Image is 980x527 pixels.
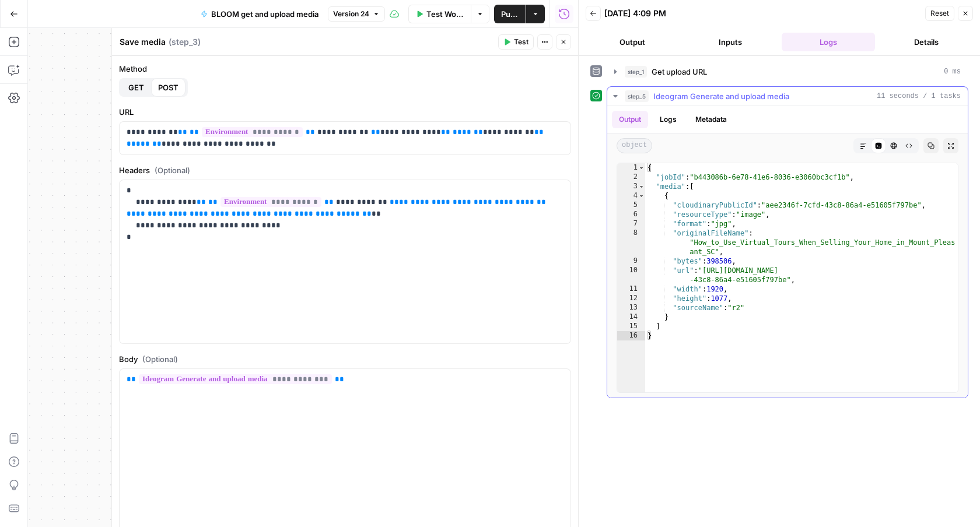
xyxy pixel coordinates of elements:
[925,6,954,21] button: Reset
[333,9,369,19] span: Version 24
[880,33,973,51] button: Details
[119,164,571,176] label: Headers
[142,353,178,365] span: (Optional)
[617,303,645,312] div: 13
[684,33,777,51] button: Inputs
[688,111,734,128] button: Metadata
[625,90,649,102] span: step_5
[653,90,789,102] span: Ideogram Generate and upload media
[119,353,571,365] label: Body
[782,33,875,51] button: Logs
[169,36,201,48] span: ( step_3 )
[158,82,178,93] span: POST
[617,257,645,266] div: 9
[617,322,645,331] div: 15
[514,37,528,47] span: Test
[408,5,471,23] button: Test Workflow
[638,163,645,173] span: Toggle code folding, rows 1 through 16
[617,312,645,322] div: 14
[586,33,679,51] button: Output
[653,111,684,128] button: Logs
[625,66,647,78] span: step_1
[155,164,190,176] span: (Optional)
[501,8,519,20] span: Publish
[617,182,645,191] div: 3
[652,66,707,78] span: Get upload URL
[617,284,645,294] div: 11
[120,36,166,48] textarea: Save media
[612,111,648,128] button: Output
[328,6,385,22] button: Version 24
[877,91,961,101] span: 11 seconds / 1 tasks
[944,66,961,77] span: 0 ms
[607,62,968,81] button: 0 ms
[121,78,151,97] button: GET
[617,219,645,229] div: 7
[426,8,464,20] span: Test Workflow
[617,229,645,257] div: 8
[930,8,949,19] span: Reset
[617,173,645,182] div: 2
[498,34,534,50] button: Test
[194,5,325,23] button: BLOOM get and upload media
[494,5,526,23] button: Publish
[607,87,968,106] button: 11 seconds / 1 tasks
[617,266,645,284] div: 10
[617,163,645,173] div: 1
[617,138,652,153] span: object
[128,82,144,93] span: GET
[211,8,318,20] span: BLOOM get and upload media
[638,182,645,191] span: Toggle code folding, rows 3 through 15
[617,331,645,340] div: 16
[607,106,968,398] div: 11 seconds / 1 tasks
[119,63,571,75] label: Method
[119,106,571,118] label: URL
[617,210,645,219] div: 6
[617,294,645,303] div: 12
[638,191,645,201] span: Toggle code folding, rows 4 through 14
[617,201,645,210] div: 5
[617,191,645,201] div: 4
